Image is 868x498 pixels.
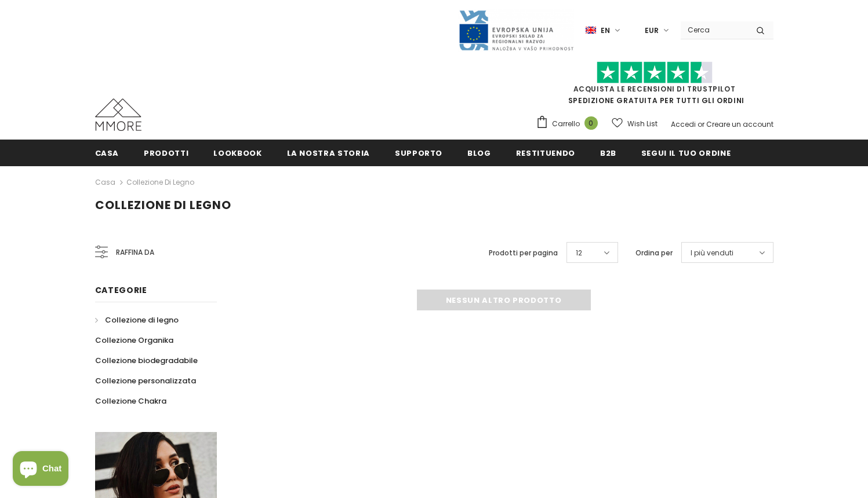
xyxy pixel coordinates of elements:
a: supporto [395,140,442,166]
span: B2B [600,148,616,159]
span: Collezione di legno [105,314,179,325]
span: Collezione personalizzata [95,375,196,386]
a: Wish List [612,113,658,134]
img: Javni Razpis [458,9,574,52]
a: La nostra storia [287,140,370,166]
span: supporto [395,148,442,159]
a: Collezione biodegradabile [95,350,198,371]
a: Casa [95,175,115,189]
a: Accedi [671,119,696,129]
span: Raffina da [116,246,154,259]
a: Casa [95,140,119,166]
a: Restituendo [516,140,575,166]
a: Carrello 0 [536,115,604,133]
a: Collezione di legno [126,177,194,187]
img: i-lang-1.png [586,25,596,35]
a: Segui il tuo ordine [641,140,731,166]
span: or [698,119,704,129]
span: SPEDIZIONE GRATUITA PER TUTTI GLI ORDINI [536,67,773,105]
a: Blog [467,140,491,166]
span: Collezione biodegradabile [95,355,198,366]
span: Blog [467,148,491,159]
a: Prodotti [144,140,188,166]
img: Casi MMORE [95,98,141,131]
span: Collezione Organika [95,335,173,346]
span: Collezione di legno [95,197,231,213]
a: Lookbook [213,140,262,166]
span: Lookbook [213,148,262,159]
span: Wish List [627,118,658,130]
a: Creare un account [706,119,773,129]
span: EUR [645,25,659,36]
span: Prodotti [144,148,188,159]
label: Ordina per [635,247,673,259]
a: B2B [600,140,616,166]
span: Casa [95,148,119,159]
a: Collezione Organika [95,330,173,350]
span: en [601,25,610,36]
a: Acquista le recensioni di TrustPilot [573,84,736,94]
inbox-online-store-chat: Shopify online store chat [9,451,72,489]
img: Fidati di Pilot Stars [597,61,713,84]
span: Carrello [552,118,580,130]
a: Collezione di legno [95,310,179,330]
a: Collezione personalizzata [95,371,196,391]
label: Prodotti per pagina [489,247,558,259]
span: Restituendo [516,148,575,159]
a: Javni Razpis [458,25,574,35]
span: Collezione Chakra [95,396,166,407]
span: 12 [576,247,582,259]
span: 0 [584,116,598,130]
span: I più venduti [691,247,733,259]
span: Categorie [95,284,147,296]
input: Search Site [681,21,747,38]
a: Collezione Chakra [95,391,166,411]
span: La nostra storia [287,148,370,159]
span: Segui il tuo ordine [641,148,731,159]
